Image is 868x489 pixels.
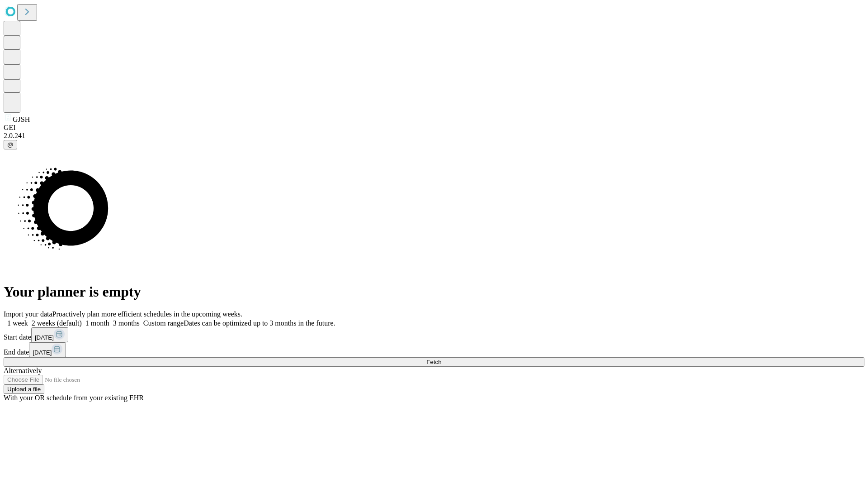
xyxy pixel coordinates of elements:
button: Upload a file [4,384,44,394]
span: [DATE] [33,349,52,356]
span: With your OR schedule from your existing EHR [4,394,144,402]
span: Dates can be optimized up to 3 months in the future. [184,319,335,327]
span: GJSH [13,115,30,123]
span: Custom range [143,319,184,327]
button: [DATE] [31,327,68,342]
span: 3 months [113,319,140,327]
span: 1 month [85,319,109,327]
div: Start date [4,327,864,342]
div: 2.0.241 [4,132,864,140]
span: 2 weeks (default) [32,319,82,327]
span: Import your data [4,310,52,318]
span: Proactively plan more efficient schedules in the upcoming weeks. [52,310,242,318]
button: @ [4,140,17,149]
span: @ [7,141,14,148]
button: Fetch [4,357,864,367]
span: 1 week [7,319,28,327]
h1: Your planner is empty [4,283,864,300]
div: End date [4,342,864,357]
span: [DATE] [35,334,54,341]
span: Fetch [426,359,441,365]
button: [DATE] [29,342,66,357]
span: Alternatively [4,367,42,374]
div: GEI [4,124,864,132]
